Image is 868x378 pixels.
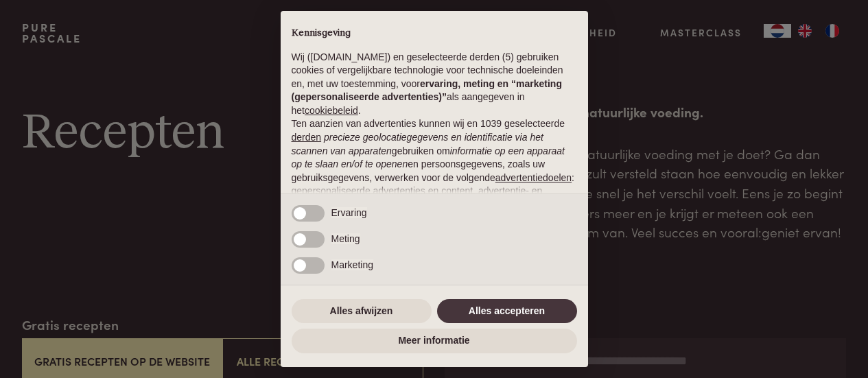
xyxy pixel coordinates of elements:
h2: Kennisgeving [292,27,577,40]
span: Marketing [331,259,373,270]
button: Alles afwijzen [292,299,432,324]
a: cookiebeleid [305,105,358,116]
em: informatie op een apparaat op te slaan en/of te openen [292,145,565,170]
em: precieze geolocatiegegevens en identificatie via het scannen van apparaten [292,132,543,156]
p: Wij ([DOMAIN_NAME]) en geselecteerde derden (5) gebruiken cookies of vergelijkbare technologie vo... [292,51,577,118]
button: Alles accepteren [437,299,577,324]
p: Ten aanzien van advertenties kunnen wij en 1039 geselecteerde gebruiken om en persoonsgegevens, z... [292,117,577,211]
button: derden [292,131,322,145]
button: Meer informatie [292,329,577,353]
button: advertentiedoelen [495,172,572,185]
strong: ervaring, meting en “marketing (gepersonaliseerde advertenties)” [292,78,562,103]
span: Meting [331,233,360,244]
span: Ervaring [331,207,367,218]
